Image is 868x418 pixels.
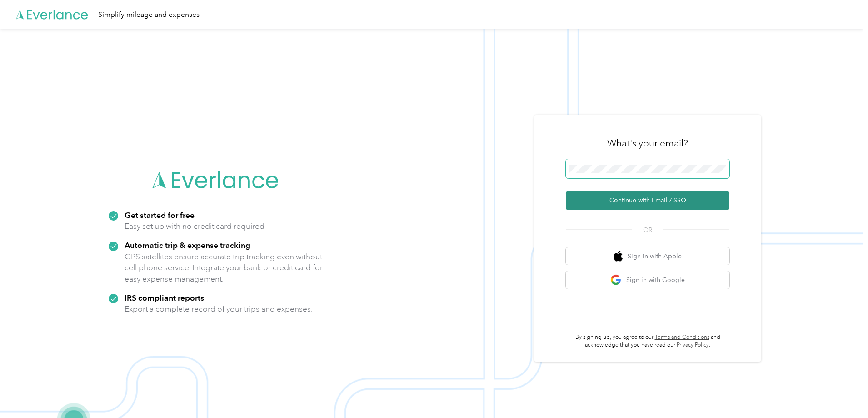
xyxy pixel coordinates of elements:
[632,225,663,235] span: OR
[614,251,623,262] img: apple logo
[125,293,204,302] strong: IRS compliant reports
[566,191,729,210] button: Continue with Email / SSO
[125,210,195,220] strong: Get started for free
[655,334,709,341] a: Terms and Conditions
[125,251,323,285] p: GPS satellites ensure accurate trip tracking even without cell phone service. Integrate your bank...
[125,240,250,250] strong: Automatic trip & expense tracking
[125,303,313,315] p: Export a complete record of your trips and expenses.
[607,137,688,150] h3: What's your email?
[677,342,709,348] a: Privacy Policy
[566,271,729,289] button: google logoSign in with Google
[610,274,622,286] img: google logo
[98,9,200,20] div: Simplify mileage and expenses
[566,333,729,349] p: By signing up, you agree to our and acknowledge that you have read our .
[566,247,729,265] button: apple logoSign in with Apple
[125,221,264,232] p: Easy set up with no credit card required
